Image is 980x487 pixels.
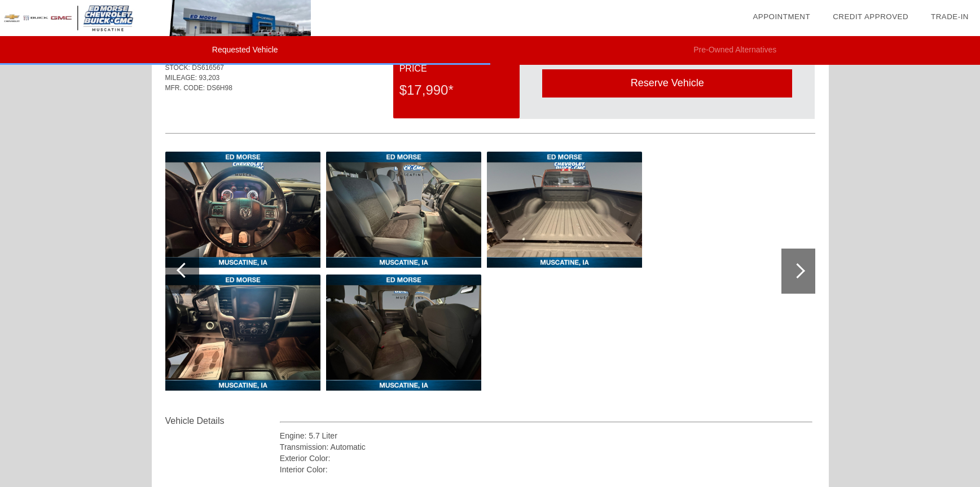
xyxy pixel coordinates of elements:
[326,275,481,391] img: 17.jpg
[165,100,815,118] div: Quoted on [DATE] 7:34:14 AM
[280,430,813,441] div: Engine: 5.7 Liter
[280,441,813,453] div: Transmission: Automatic
[165,152,320,268] img: 14.jpg
[165,74,197,82] span: MILEAGE:
[165,414,280,428] div: Vehicle Details
[487,152,642,268] img: 18.jpg
[753,12,810,21] a: Appointment
[280,453,813,464] div: Exterior Color:
[199,74,220,82] span: 93,203
[165,275,320,391] img: 15.jpg
[165,84,205,92] span: MFR. CODE:
[280,464,813,475] div: Interior Color:
[833,12,908,21] a: Credit Approved
[399,76,513,105] div: $17,990*
[326,152,481,268] img: 16.jpg
[931,12,969,21] a: Trade-In
[542,69,792,97] div: Reserve Vehicle
[207,84,232,92] span: DS6H98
